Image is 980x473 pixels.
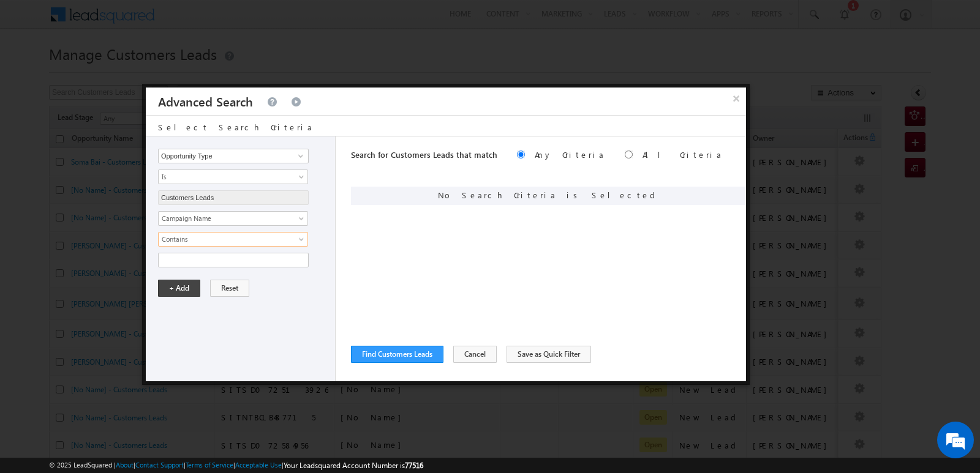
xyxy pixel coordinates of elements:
[158,232,308,247] a: Contains
[210,280,249,297] button: Reset
[158,122,314,132] span: Select Search Criteria
[135,461,184,469] a: Contact Support
[16,113,224,367] textarea: Type your message and hit 'Enter'
[158,211,308,226] a: Campaign Name
[158,169,308,184] a: Is
[351,149,497,160] span: Search for Customers Leads that match
[201,6,230,35] div: Minimize live chat window
[49,460,423,471] span: © 2025 LeadSquared | | | | |
[159,213,292,224] span: Campaign Name
[158,190,309,205] input: Type to Search
[159,171,292,182] span: Is
[284,461,423,470] span: Your Leadsquared Account Number is
[186,461,233,469] a: Terms of Service
[235,461,282,469] a: Acceptable Use
[116,461,134,469] a: About
[64,64,206,80] div: Chat with us now
[726,88,746,109] button: ×
[292,150,307,162] a: Show All Items
[158,149,309,163] input: Type to Search
[453,346,497,363] button: Cancel
[507,346,591,363] button: Save as Quick Filter
[21,64,51,80] img: d_60004797649_company_0_60004797649
[158,280,200,297] button: + Add
[535,149,605,160] label: Any Criteria
[405,461,423,470] span: 77516
[643,149,723,160] label: All Criteria
[351,346,443,363] button: Find Customers Leads
[167,377,222,393] em: Start Chat
[159,234,292,245] span: Contains
[351,187,746,205] div: No Search Criteria is Selected
[158,88,253,115] h3: Advanced Search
